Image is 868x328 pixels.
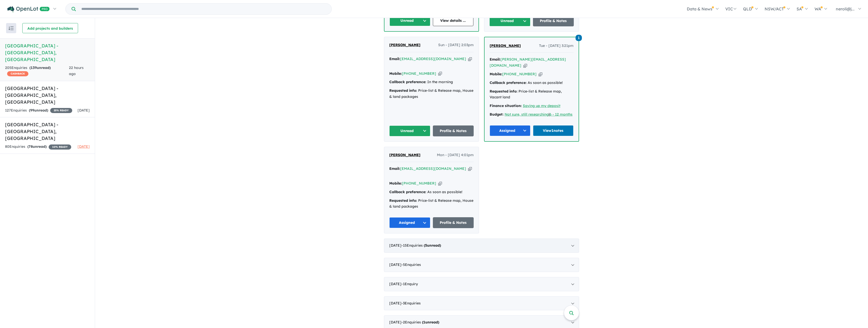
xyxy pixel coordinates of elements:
[401,282,418,286] span: - 1 Enquir y
[490,57,501,62] strong: Email:
[22,23,78,33] button: Add projects and builders
[402,71,436,76] a: [PHONE_NUMBER]
[438,71,442,76] button: Copy
[402,181,436,186] a: [PHONE_NUMBER]
[389,198,474,210] div: Price-list & Release map, House & land packages
[490,43,521,49] a: [PERSON_NAME]
[438,42,474,48] span: Sun - [DATE] 2:03pm
[78,108,90,113] span: [DATE]
[389,189,474,195] div: As soon as possible!
[433,217,474,228] a: Profile & Notes
[433,125,474,136] a: Profile & Notes
[384,296,579,311] div: [DATE]
[389,153,420,157] span: [PERSON_NAME]
[69,65,84,76] span: 22 hours ago
[401,243,441,248] span: - 15 Enquir ies
[29,144,33,149] span: 78
[389,80,426,84] strong: Callback preference:
[5,144,71,150] div: 80 Enquir ies
[425,243,427,248] span: 5
[400,57,466,61] a: [EMAIL_ADDRESS][DOMAIN_NAME]
[576,35,582,41] span: 1
[401,262,421,267] span: - 5 Enquir ies
[30,108,34,113] span: 99
[390,15,430,26] button: Unread
[424,243,441,248] strong: ( unread)
[389,43,420,47] span: [PERSON_NAME]
[384,277,579,291] div: [DATE]
[389,88,474,100] div: Price-list & Release map, House & land packages
[490,88,574,101] div: Price-list & Release map, Vacant land
[836,6,855,11] span: neroli@j...
[490,43,521,48] span: [PERSON_NAME]
[389,57,400,61] strong: Email:
[490,57,566,68] a: [PERSON_NAME][EMAIL_ADDRESS][DOMAIN_NAME]
[7,6,50,12] img: Openlot PRO Logo White
[490,80,574,86] div: As soon as possible!
[490,103,522,108] strong: Finance situation:
[5,121,90,142] h5: [GEOGRAPHIC_DATA] - [GEOGRAPHIC_DATA] , [GEOGRAPHIC_DATA]
[389,198,417,203] strong: Requested info:
[423,320,425,324] span: 1
[389,181,402,186] strong: Mobile:
[389,42,420,48] a: [PERSON_NAME]
[50,108,72,113] span: 25 % READY
[437,152,474,158] span: Mon - [DATE] 4:01pm
[502,72,537,76] a: [PHONE_NUMBER]
[505,112,549,117] a: Not sure, still researching
[468,166,472,171] button: Copy
[490,72,502,76] strong: Mobile:
[389,88,417,93] strong: Requested info:
[489,15,530,26] button: Unread
[9,26,14,30] img: sort.svg
[29,108,48,113] strong: ( unread)
[5,85,90,105] h5: [GEOGRAPHIC_DATA] - [GEOGRAPHIC_DATA] , [GEOGRAPHIC_DATA]
[389,125,430,136] button: Unread
[389,190,426,194] strong: Callback preference:
[401,301,421,305] span: - 3 Enquir ies
[539,43,574,49] span: Tue - [DATE] 3:21pm
[5,107,72,114] div: 127 Enquir ies
[490,89,518,94] strong: Requested info:
[523,63,527,68] button: Copy
[468,56,472,62] button: Copy
[576,34,582,41] a: 1
[422,320,439,324] strong: ( unread)
[5,42,90,63] h5: [GEOGRAPHIC_DATA] - [GEOGRAPHIC_DATA] , [GEOGRAPHIC_DATA]
[389,79,474,85] div: In the morning
[389,217,430,228] button: Assigned
[389,152,420,158] a: [PERSON_NAME]
[5,65,69,77] div: 205 Enquir ies
[384,258,579,272] div: [DATE]
[490,80,527,85] strong: Callback preference:
[49,144,71,150] span: 10 % READY
[389,71,402,76] strong: Mobile:
[7,71,28,76] span: CASHBACK
[389,166,400,171] strong: Email:
[29,65,51,70] strong: ( unread)
[523,103,560,108] a: Saving up my deposit
[433,15,474,26] a: View details ...
[438,181,442,186] button: Copy
[533,125,574,136] a: View1notes
[400,166,466,171] a: [EMAIL_ADDRESS][DOMAIN_NAME]
[401,320,439,324] span: - 2 Enquir ies
[533,15,574,26] a: Profile & Notes
[78,144,90,149] span: [DATE]
[490,125,530,136] button: Assigned
[490,112,574,118] div: |
[549,112,572,117] a: 6 - 12 months
[539,71,542,77] button: Copy
[31,65,37,70] span: 139
[27,144,47,149] strong: ( unread)
[384,239,579,253] div: [DATE]
[490,112,504,117] strong: Budget:
[77,4,330,14] input: Try estate name, suburb, builder or developer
